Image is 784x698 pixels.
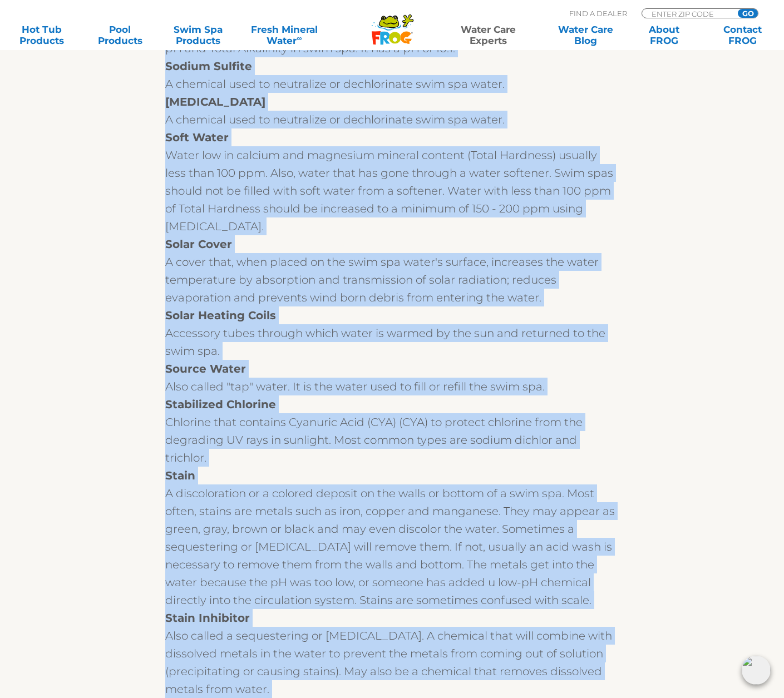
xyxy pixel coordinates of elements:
a: Fresh MineralWater∞ [246,24,322,46]
div: Also called "tap" water. It is the water used to fill or refill the swim spa. [165,378,620,395]
div: A discoloration or a colored deposit on the walls or bottom of a swim spa. Most often, stains are... [165,484,620,609]
strong: Sodium Sulfite [165,60,252,73]
a: PoolProducts [90,24,151,46]
a: Water CareBlog [555,24,617,46]
div: Accessory tubes through which water is warmed by the sun and returned to the swim spa. [165,324,620,360]
strong: [MEDICAL_DATA] [165,95,265,108]
strong: Stain [165,469,195,482]
input: GO [738,9,758,18]
strong: Stain Inhibitor [165,611,250,625]
a: ContactFROG [712,24,773,46]
div: Also called a sequestering or [MEDICAL_DATA]. A chemical that will combine with dissolved metals ... [165,627,620,698]
sup: ∞ [297,34,302,42]
div: A chemical used to neutralize or dechlorinate swim spa water. [165,75,620,93]
strong: Stabilized Chlorine [165,398,276,411]
p: Find A Dealer [569,8,627,18]
a: AboutFROG [634,24,695,46]
a: Swim SpaProducts [168,24,229,46]
strong: Soft Water [165,131,229,144]
div: Water low in calcium and magnesium mineral content (Total Hardness) usually less than 100 ppm. Al... [165,146,620,235]
a: Water CareExperts [439,24,538,46]
div: A chemical used to neutralize or dechlorinate swim spa water. [165,111,620,128]
img: openIcon [742,656,771,685]
strong: Source Water [165,362,246,375]
div: Chlorine that contains Cyanuric Acid (CYA) (CYA) to protect chlorine from the degrading UV rays i... [165,413,620,467]
a: Hot TubProducts [11,24,72,46]
strong: Solar Heating Coils [165,309,276,322]
strong: Solar Cover [165,237,232,251]
input: Zip Code Form [650,9,726,18]
div: A cover that, when placed on the swim spa water's surface, increases the water temperature by abs... [165,253,620,306]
